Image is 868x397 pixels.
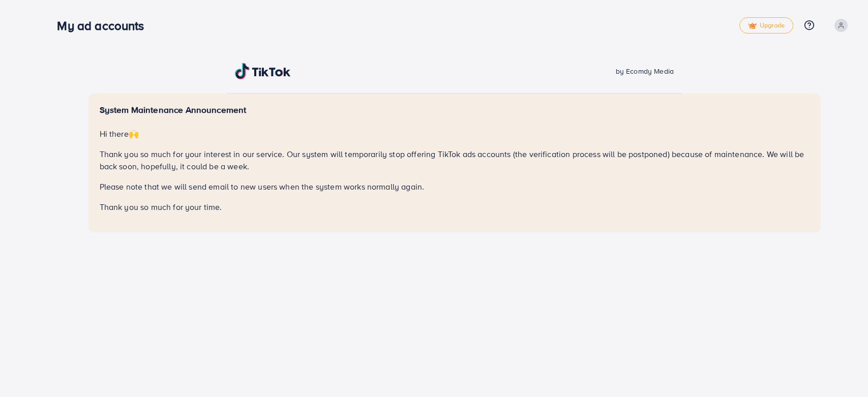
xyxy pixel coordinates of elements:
p: Thank you so much for your time. [100,201,810,213]
h3: My ad accounts [57,18,152,33]
p: Please note that we will send email to new users when the system works normally again. [100,180,810,193]
a: tickUpgrade [739,17,793,34]
span: 🙌 [129,128,139,139]
p: Thank you so much for your interest in our service. Our system will temporarily stop offering Tik... [100,148,810,172]
span: Upgrade [748,22,785,29]
img: tick [748,22,757,29]
p: Hi there [100,128,810,140]
span: by Ecomdy Media [616,66,674,76]
h5: System Maintenance Announcement [100,105,810,115]
img: TikTok [235,63,291,79]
